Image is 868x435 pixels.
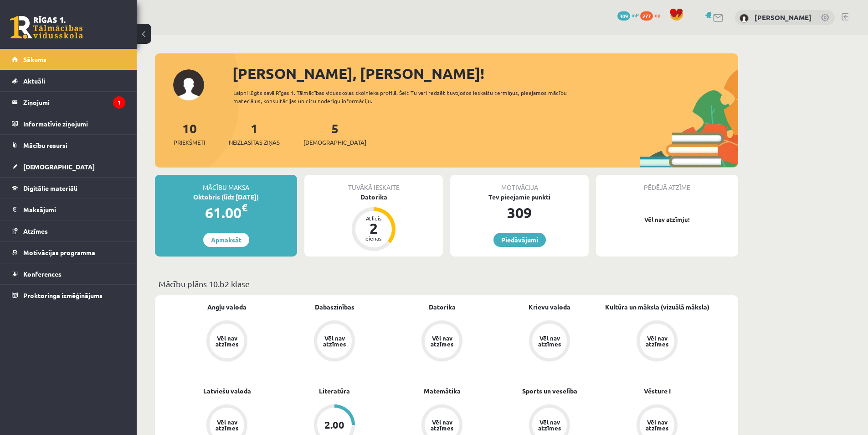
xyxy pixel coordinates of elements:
[388,320,496,363] a: Vēl nav atzīmes
[174,120,205,147] a: 10Priekšmeti
[23,92,125,113] legend: Ziņojumi
[23,141,67,149] span: Mācību resursi
[529,302,570,312] a: Krievu valoda
[319,386,350,396] a: Literatūra
[360,236,387,241] div: dienas
[23,248,95,257] span: Motivācijas programma
[203,233,249,247] a: Apmaksāt
[450,202,589,224] div: 309
[303,120,366,147] a: 5[DEMOGRAPHIC_DATA]
[450,192,589,202] div: Tev pieejamie punkti
[12,285,125,306] a: Proktoringa izmēģinājums
[155,202,297,224] div: 61.00
[23,77,45,85] span: Aktuāli
[537,335,562,347] div: Vēl nav atzīmes
[23,184,77,192] span: Digitālie materiāli
[23,270,62,278] span: Konferences
[12,156,125,177] a: [DEMOGRAPHIC_DATA]
[644,419,670,431] div: Vēl nav atzīmes
[601,215,734,224] p: Vēl nav atzīmju!
[537,419,562,431] div: Vēl nav atzīmes
[23,113,125,134] legend: Informatīvie ziņojumi
[304,192,443,202] div: Datorika
[203,386,251,396] a: Latviešu valoda
[207,302,247,312] a: Angļu valoda
[214,419,240,431] div: Vēl nav atzīmes
[740,14,749,23] img: Inga Sama
[159,278,734,290] p: Mācību plāns 10.b2 klase
[617,11,630,21] span: 309
[173,320,281,363] a: Vēl nav atzīmes
[281,320,388,363] a: Vēl nav atzīmes
[603,320,711,363] a: Vēl nav atzīmes
[315,302,354,312] a: Dabaszinības
[232,63,738,84] div: [PERSON_NAME], [PERSON_NAME]!
[23,55,46,63] span: Sākums
[12,263,125,284] a: Konferences
[304,175,443,192] div: Tuvākā ieskaite
[632,11,639,19] span: mP
[12,49,125,70] a: Sākums
[155,175,297,192] div: Mācību maksa
[755,13,812,22] a: [PERSON_NAME]
[23,162,95,171] span: [DEMOGRAPHIC_DATA]
[229,138,280,147] span: Neizlasītās ziņas
[360,221,387,236] div: 2
[324,420,344,430] div: 2.00
[12,135,125,156] a: Mācību resursi
[12,220,125,241] a: Atzīmes
[493,233,546,247] a: Piedāvājumi
[155,192,297,202] div: Oktobris (līdz [DATE])
[12,199,125,220] a: Maksājumi
[241,201,247,214] span: €
[496,320,603,363] a: Vēl nav atzīmes
[12,113,125,134] a: Informatīvie ziņojumi
[605,302,709,312] a: Kultūra un māksla (vizuālā māksla)
[644,386,671,396] a: Vēsture I
[12,92,125,113] a: Ziņojumi1
[214,335,240,347] div: Vēl nav atzīmes
[640,11,665,19] a: 277 xp
[596,175,738,192] div: Pēdējā atzīme
[429,335,455,347] div: Vēl nav atzīmes
[522,386,577,396] a: Sports un veselība
[304,192,443,252] a: Datorika Atlicis 2 dienas
[233,89,583,105] div: Laipni lūgts savā Rīgas 1. Tālmācības vidusskolas skolnieka profilā. Šeit Tu vari redzēt tuvojošo...
[322,335,347,347] div: Vēl nav atzīmes
[23,199,125,220] legend: Maksājumi
[12,178,125,199] a: Digitālie materiāli
[424,386,461,396] a: Matemātika
[23,227,48,235] span: Atzīmes
[654,11,660,19] span: xp
[10,16,83,39] a: Rīgas 1. Tālmācības vidusskola
[644,335,670,347] div: Vēl nav atzīmes
[12,70,125,91] a: Aktuāli
[429,302,456,312] a: Datorika
[450,175,589,192] div: Motivācija
[174,138,205,147] span: Priekšmeti
[360,215,387,221] div: Atlicis
[429,419,455,431] div: Vēl nav atzīmes
[23,291,103,299] span: Proktoringa izmēģinājums
[617,11,639,19] a: 309 mP
[640,11,653,21] span: 277
[12,242,125,263] a: Motivācijas programma
[229,120,280,147] a: 1Neizlasītās ziņas
[303,138,366,147] span: [DEMOGRAPHIC_DATA]
[113,96,125,109] i: 1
